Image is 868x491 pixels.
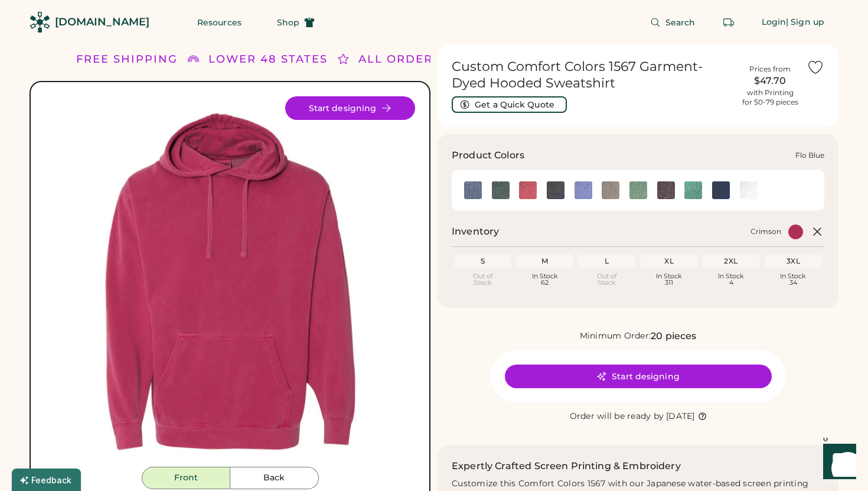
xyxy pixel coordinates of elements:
div: White [740,181,758,199]
h2: Expertly Crafted Screen Printing & Embroidery [452,459,681,473]
img: Denim Swatch Image [547,181,564,199]
div: Minimum Order: [580,330,651,342]
div: Denim [547,181,564,199]
div: In Stock 4 [705,273,758,286]
div: 1567 Style Image [45,96,415,467]
div: Order will be ready by [570,411,664,422]
div: Out of Stock [456,273,509,286]
div: In Stock 311 [642,273,695,286]
div: Seafoam [684,181,702,199]
div: Login [762,17,787,28]
div: | Sign up [786,17,824,28]
div: [DOMAIN_NAME] [55,15,149,30]
h1: Custom Comfort Colors 1567 Garment-Dyed Hooded Sweatshirt [452,58,733,92]
div: Prices from [749,64,791,74]
img: Light Green Swatch Image [629,181,647,199]
button: Search [636,11,710,34]
img: Blue Spruce Swatch Image [492,181,510,199]
img: Crimson Swatch Image [519,181,537,199]
img: Rendered Logo - Screens [30,12,50,32]
div: [DATE] [666,411,695,422]
div: 2XL [705,256,758,266]
span: Search [665,18,696,27]
div: $47.70 [740,74,800,88]
div: Flo Blue [575,181,592,199]
img: Blue Jean Swatch Image [464,181,482,199]
button: Start designing [505,365,772,388]
div: In Stock 34 [767,273,820,286]
h3: Product Colors [452,148,524,162]
div: Crimson [519,181,537,199]
div: True Navy [712,181,730,199]
button: Resources [183,11,256,34]
div: In Stock 62 [518,273,571,286]
img: Seafoam Swatch Image [684,181,702,199]
span: Shop [277,18,299,27]
div: L [580,256,633,266]
button: Front [142,467,230,489]
div: Pepper [657,181,675,199]
img: Flo Blue Swatch Image [575,181,592,199]
div: ALL ORDERS [358,51,440,67]
button: Retrieve an order [717,11,740,34]
div: XL [642,256,695,266]
img: Grey Swatch Image [602,181,619,199]
div: FREE SHIPPING [76,51,178,67]
button: Start designing [285,96,415,120]
div: Blue Jean [464,181,482,199]
h2: Inventory [452,225,499,239]
div: Out of Stock [580,273,633,286]
button: Get a Quick Quote [452,96,567,113]
div: Flo Blue [795,151,824,160]
div: Blue Spruce [492,181,510,199]
div: 3XL [767,256,820,266]
img: White Swatch Image [740,181,758,199]
div: Grey [602,181,619,199]
div: M [518,256,571,266]
img: True Navy Swatch Image [712,181,730,199]
button: Shop [263,11,329,34]
div: LOWER 48 STATES [208,51,328,67]
div: Light Green [629,181,647,199]
button: Back [230,467,319,489]
div: with Printing for 50-79 pieces [742,88,798,107]
iframe: Front Chat [812,438,863,489]
div: 20 pieces [651,329,696,343]
div: S [456,256,509,266]
img: Pepper Swatch Image [657,181,675,199]
img: 1567 - Crimson Front Image [45,96,415,467]
div: Crimson [750,227,781,236]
